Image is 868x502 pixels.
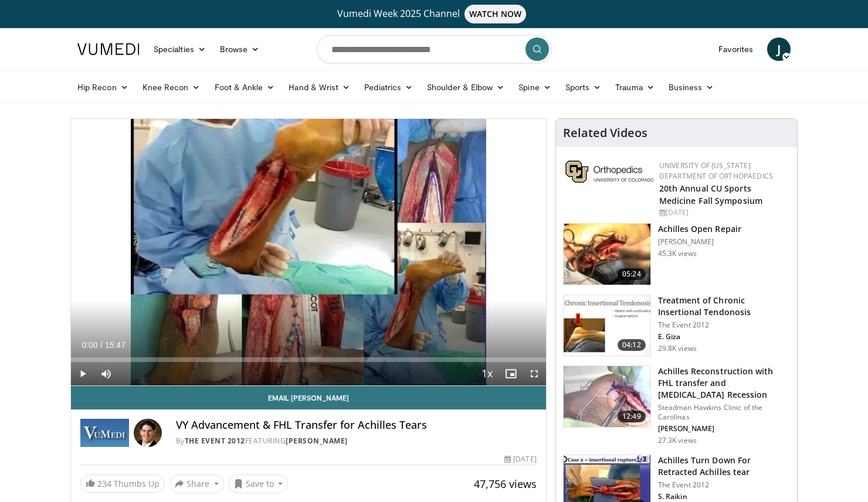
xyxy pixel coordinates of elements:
a: 04:12 Treatment of Chronic Insertional Tendonosis The Event 2012 E. Giza 29.8K views [563,295,790,357]
button: Enable picture-in-picture mode [499,362,523,385]
a: Hip Recon [70,76,135,99]
a: The Event 2012 [185,436,245,446]
a: Vumedi Week 2025 ChannelWATCH NOW [79,5,789,23]
img: ASqSTwfBDudlPt2X4xMDoxOjA4MTsiGN.150x105_q85_crop-smart_upscale.jpg [564,366,650,427]
p: [PERSON_NAME] [658,237,741,247]
a: J [767,37,791,61]
a: 20th Annual CU Sports Medicine Fall Symposium [659,183,762,206]
p: S. Raikin [658,492,790,501]
p: 29.8K views [658,344,697,353]
p: E. Giza [658,332,790,342]
p: 27.3K views [658,436,697,445]
a: Email [PERSON_NAME] [71,386,546,409]
video-js: Video Player [71,119,546,386]
a: [PERSON_NAME] [286,436,348,446]
button: Mute [94,362,118,385]
img: Achilles_open_repai_100011708_1.jpg.150x105_q85_crop-smart_upscale.jpg [564,224,650,285]
p: Steadman Hawkins Clinic of the Carolinas [658,403,790,422]
a: Trauma [608,76,662,99]
h3: Achilles Turn Down For Retracted Achilles tear [658,455,790,478]
img: O0cEsGv5RdudyPNn4xMDoxOmtxOwKG7D_1.150x105_q85_crop-smart_upscale.jpg [564,295,650,356]
button: Save to [229,474,289,493]
span: 234 [97,478,111,489]
div: [DATE] [504,454,536,465]
span: 05:24 [618,268,646,280]
p: 45.3K views [658,249,697,258]
span: 47,756 views [474,477,537,491]
a: University of [US_STATE] Department of Orthopaedics [659,160,773,181]
span: 12:49 [618,411,646,422]
p: [PERSON_NAME] [658,424,790,433]
p: The Event 2012 [658,480,790,490]
a: Shoulder & Elbow [420,76,511,99]
button: Fullscreen [523,362,546,385]
div: Progress Bar [71,357,546,362]
h3: Achilles Reconstruction with FHL transfer and [MEDICAL_DATA] Recession [658,366,790,401]
span: / [100,340,103,350]
h3: Achilles Open Repair [658,223,741,235]
h4: Related Videos [563,126,647,140]
input: Search topics, interventions [317,35,551,63]
a: Favorites [711,37,760,61]
a: Knee Recon [135,76,208,99]
button: Share [169,474,224,493]
button: Play [71,362,94,385]
a: 234 Thumbs Up [80,474,165,493]
span: 0:00 [82,340,97,350]
a: Pediatrics [357,76,420,99]
a: Business [662,76,721,99]
h4: VY Advancement & FHL Transfer for Achilles Tears [176,419,537,432]
h3: Treatment of Chronic Insertional Tendonosis [658,295,790,318]
a: Hand & Wrist [282,76,357,99]
a: 05:24 Achilles Open Repair [PERSON_NAME] 45.3K views [563,223,790,285]
a: 12:49 Achilles Reconstruction with FHL transfer and [MEDICAL_DATA] Recession Steadman Hawkins Cli... [563,366,790,445]
img: VuMedi Logo [77,43,140,55]
span: 04:12 [618,339,646,351]
a: Foot & Ankle [208,76,282,99]
span: WATCH NOW [464,5,527,23]
img: 355603a8-37da-49b6-856f-e00d7e9307d3.png.150x105_q85_autocrop_double_scale_upscale_version-0.2.png [565,160,653,183]
a: Spine [511,76,558,99]
p: The Event 2012 [658,320,790,330]
a: Browse [213,37,267,61]
img: The Event 2012 [80,419,129,447]
div: [DATE] [659,207,788,218]
a: Sports [558,76,609,99]
span: 15:47 [105,340,126,350]
button: Playback Rate [476,362,499,385]
img: Avatar [134,419,162,447]
a: Specialties [147,37,213,61]
div: By FEATURING [176,436,537,446]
